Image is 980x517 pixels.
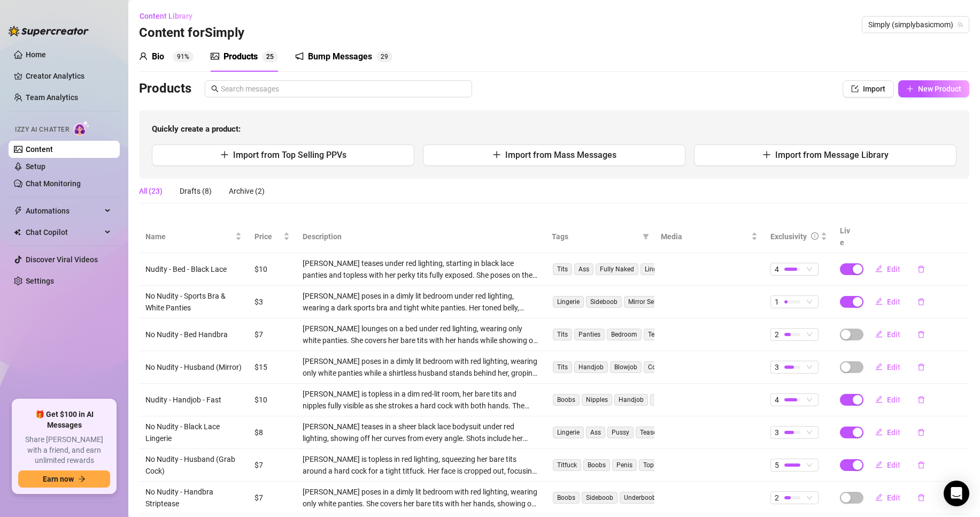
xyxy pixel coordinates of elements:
[607,329,642,340] span: Bedroom
[233,150,346,160] span: Import from Top Selling PPVs
[139,482,248,514] td: No Nudity - Handbra Striptease
[26,93,78,102] a: Team Analytics
[624,296,670,308] span: Mirror Selfies
[867,424,909,441] button: Edit
[834,221,860,253] th: Live
[582,394,612,406] span: Nipples
[139,185,163,197] div: All (23)
[909,293,933,310] button: delete
[296,221,545,253] th: Description
[909,457,933,474] button: delete
[43,475,74,483] span: Earn now
[643,233,649,240] span: filter
[775,492,779,504] span: 2
[596,263,638,275] span: Fully Naked
[887,461,900,469] span: Edit
[887,363,900,371] span: Edit
[492,150,501,159] span: plus
[303,388,539,412] div: [PERSON_NAME] is topless in a dim red-lit room, her bare tits and nipples fully visible as she st...
[254,231,281,242] span: Price
[875,461,883,468] span: edit
[586,427,605,438] span: Ass
[248,286,296,318] td: $3
[248,416,296,449] td: $8
[248,482,296,514] td: $7
[851,85,859,93] span: import
[139,253,248,286] td: Nudity - Bed - Black Lace
[868,17,963,33] span: Simply (simplybasicmom)
[308,50,372,63] div: Bump Messages
[26,179,81,188] a: Chat Monitoring
[26,255,98,264] a: Discover Viral Videos
[180,185,212,197] div: Drafts (8)
[553,329,572,340] span: Tits
[139,25,244,42] h3: Content for Simply
[843,80,894,97] button: Import
[140,12,192,20] span: Content Library
[139,384,248,416] td: Nudity - Handjob - Fast
[15,125,69,135] span: Izzy AI Chatter
[636,427,661,438] span: Tease
[917,298,925,306] span: delete
[303,257,539,281] div: [PERSON_NAME] teases under red lighting, starting in black lace panties and topless with her perk...
[553,361,572,373] span: Tits
[654,221,763,253] th: Media
[867,489,909,506] button: Edit
[918,85,961,93] span: New Product
[909,489,933,506] button: delete
[875,298,883,305] span: edit
[917,396,925,404] span: delete
[303,355,539,379] div: [PERSON_NAME] poses in a dimly lit bedroom with red lighting, wearing only white panties while a ...
[18,470,110,488] button: Earn nowarrow-right
[553,459,581,471] span: Titfuck
[505,150,616,160] span: Import from Mass Messages
[139,449,248,482] td: No Nudity - Husband (Grab Cock)
[644,329,675,340] span: Teasing
[229,185,265,197] div: Archive (2)
[574,263,593,275] span: Ass
[775,459,779,471] span: 5
[887,428,900,437] span: Edit
[887,298,900,306] span: Edit
[211,52,219,60] span: picture
[867,359,909,376] button: Edit
[248,253,296,286] td: $10
[152,124,241,134] strong: Quickly create a product:
[641,229,651,245] span: filter
[875,493,883,501] span: edit
[944,481,969,506] div: Open Intercom Messenger
[770,231,807,242] div: Exclusivity
[867,293,909,310] button: Edit
[909,424,933,441] button: delete
[586,296,622,308] span: Sideboob
[139,221,248,253] th: Name
[867,326,909,343] button: Edit
[694,145,956,166] button: Import from Message Library
[917,494,925,501] span: delete
[139,416,248,449] td: No Nudity - Black Lace Lingerie
[262,51,278,62] sup: 25
[867,391,909,408] button: Edit
[139,286,248,318] td: No Nudity - Sports Bra & White Panties
[650,394,681,406] span: Topless
[775,394,779,406] span: 4
[917,429,925,436] span: delete
[610,361,642,373] span: Blowjob
[248,351,296,384] td: $15
[152,145,414,166] button: Import from Top Selling PPVs
[78,475,86,483] span: arrow-right
[583,459,610,471] span: Boobs
[545,221,654,253] th: Tags
[917,363,925,371] span: delete
[909,326,933,343] button: delete
[875,396,883,403] span: edit
[248,384,296,416] td: $10
[553,492,580,504] span: Boobs
[26,202,102,219] span: Automations
[775,329,779,340] span: 2
[139,52,148,60] span: user
[266,53,270,60] span: 2
[9,26,89,36] img: logo-BBDzfeDw.svg
[775,150,889,160] span: Import from Message Library
[614,394,648,406] span: Handjob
